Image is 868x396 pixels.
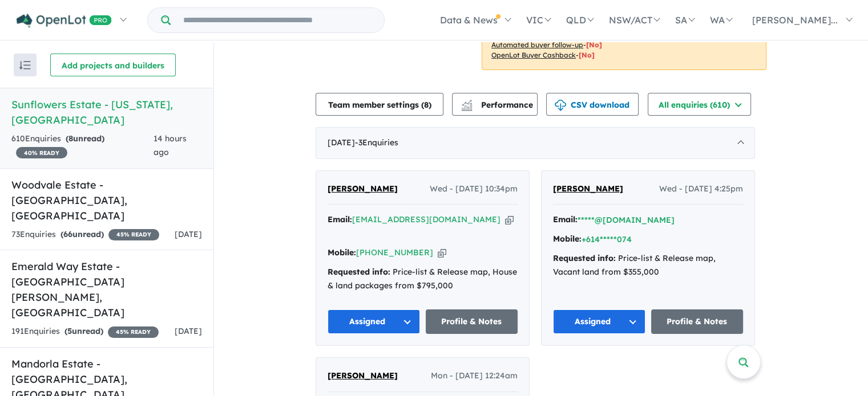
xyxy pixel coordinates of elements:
[752,14,838,26] span: [PERSON_NAME]...
[553,234,582,244] strong: Mobile:
[11,97,202,128] h5: Sunflowers Estate - [US_STATE] , [GEOGRAPHIC_DATA]
[328,369,398,383] a: [PERSON_NAME]
[553,183,623,194] span: [PERSON_NAME]
[491,51,576,59] u: OpenLot Buyer Cashback
[50,54,176,76] button: Add projects and builders
[328,182,398,196] a: [PERSON_NAME]
[173,8,382,32] input: Try estate name, suburb, builder or developer
[328,370,398,381] span: [PERSON_NAME]
[328,267,390,277] strong: Requested info:
[66,133,104,144] strong: ( unread)
[328,214,352,224] strong: Email:
[463,100,533,110] span: Performance
[11,177,202,223] h5: Woodvale Estate - [GEOGRAPHIC_DATA] , [GEOGRAPHIC_DATA]
[659,182,743,196] span: Wed - [DATE] 4:25pm
[316,127,755,159] div: [DATE]
[11,259,202,320] h5: Emerald Way Estate - [GEOGRAPHIC_DATA][PERSON_NAME] , [GEOGRAPHIC_DATA]
[491,40,583,49] u: Automated buyer follow-up
[352,214,500,224] a: [EMAIL_ADDRESS][DOMAIN_NAME]
[461,103,473,111] img: bar-chart.svg
[452,93,538,116] button: Performance
[553,214,578,224] strong: Email:
[328,247,356,258] strong: Mobile:
[63,229,72,239] span: 66
[430,182,518,196] span: Wed - [DATE] 10:34pm
[11,132,154,160] div: 610 Enquir ies
[328,183,398,194] span: [PERSON_NAME]
[68,133,73,144] span: 8
[11,325,159,338] div: 191 Enquir ies
[154,133,187,157] span: 14 hours ago
[67,326,72,336] span: 5
[555,100,566,111] img: download icon
[328,266,518,293] div: Price-list & Release map, House & land packages from $795,000
[16,147,67,158] span: 40 % READY
[651,309,744,334] a: Profile & Notes
[108,229,159,240] span: 45 % READY
[316,93,443,116] button: Team member settings (8)
[586,40,602,49] span: [No]
[175,229,202,239] span: [DATE]
[579,51,595,59] span: [No]
[19,61,31,70] img: sort.svg
[431,369,518,383] span: Mon - [DATE] 12:24am
[175,326,202,336] span: [DATE]
[553,182,623,196] a: [PERSON_NAME]
[355,137,398,148] span: - 3 Enquir ies
[17,14,112,28] img: Openlot PRO Logo White
[553,309,645,334] button: Assigned
[426,309,518,334] a: Profile & Notes
[356,247,433,258] a: [PHONE_NUMBER]
[648,93,751,116] button: All enquiries (610)
[108,326,159,338] span: 45 % READY
[11,228,159,242] div: 73 Enquir ies
[462,100,472,106] img: line-chart.svg
[553,252,743,279] div: Price-list & Release map, Vacant land from $355,000
[64,326,103,336] strong: ( unread)
[553,253,616,263] strong: Requested info:
[438,247,446,259] button: Copy
[328,309,420,334] button: Assigned
[424,100,429,110] span: 8
[60,229,104,239] strong: ( unread)
[546,93,639,116] button: CSV download
[505,214,514,226] button: Copy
